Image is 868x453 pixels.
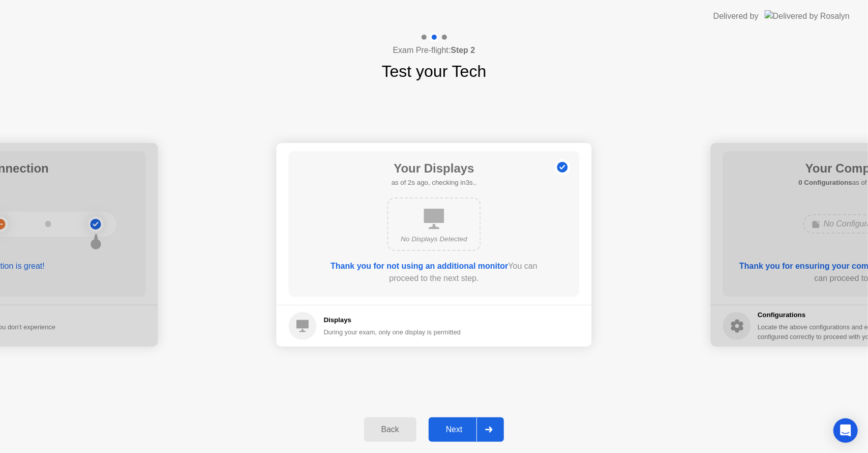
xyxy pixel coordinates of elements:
img: Delivered by Rosalyn [765,10,850,22]
div: Next [432,425,477,434]
div: Open Intercom Messenger [833,418,858,443]
h1: Your Displays [392,159,476,178]
h5: as of 2s ago, checking in3s.. [392,178,476,188]
div: Delivered by [713,10,759,22]
div: During your exam, only one display is permitted [324,327,461,337]
b: Step 2 [451,46,475,54]
button: Back [364,417,416,442]
button: Next [429,417,504,442]
div: You can proceed to the next step. [318,260,551,285]
h5: Displays [324,315,461,325]
div: Back [367,425,413,434]
div: No Displays Detected [397,234,472,244]
h1: Test your Tech [382,59,487,83]
b: Thank you for not using an additional monitor [331,262,508,270]
h4: Exam Pre-flight: [393,44,475,56]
